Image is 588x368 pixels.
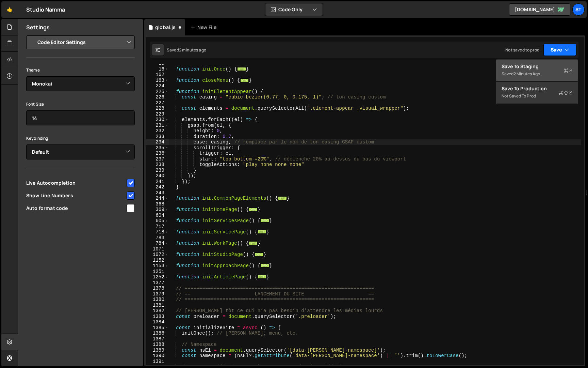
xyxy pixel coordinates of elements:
[502,63,572,70] div: Save to Staging
[146,297,169,303] div: 1380
[146,348,169,353] div: 1389
[1,1,18,18] a: 🤙
[146,336,169,342] div: 1387
[146,252,169,258] div: 1072
[146,72,169,78] div: 162
[146,269,169,275] div: 1251
[146,235,169,241] div: 783
[146,184,169,190] div: 242
[564,67,572,74] span: S
[146,196,169,201] div: 244
[502,92,572,100] div: Not saved to prod
[146,241,169,246] div: 784
[146,286,169,291] div: 1378
[146,308,169,314] div: 1382
[146,246,169,252] div: 1071
[146,325,169,331] div: 1385
[146,218,169,224] div: 605
[146,201,169,207] div: 368
[146,162,169,168] div: 238
[26,5,65,14] div: Studio Namma
[255,252,263,256] span: ...
[146,331,169,336] div: 1386
[249,208,258,211] span: ...
[146,291,169,297] div: 1379
[146,145,169,151] div: 235
[249,241,258,245] span: ...
[146,280,169,286] div: 1377
[502,70,572,78] div: Saved
[146,303,169,308] div: 1381
[146,83,169,89] div: 224
[26,180,126,186] span: Live Autocompletion
[146,359,169,365] div: 1391
[146,123,169,128] div: 231
[146,342,169,348] div: 1388
[146,128,169,134] div: 232
[167,47,206,53] div: Saved
[146,94,169,100] div: 226
[146,229,169,235] div: 718
[509,3,570,16] a: [DOMAIN_NAME]
[146,213,169,218] div: 604
[146,151,169,156] div: 236
[146,173,169,179] div: 240
[26,135,48,142] label: Keybinding
[179,47,206,53] div: 2 minutes ago
[260,219,269,223] span: ...
[146,78,169,83] div: 163
[265,3,323,16] button: Code Only
[146,139,169,145] div: 234
[146,134,169,140] div: 233
[155,24,176,31] div: global.js
[258,275,266,279] span: ...
[191,24,219,31] div: New File
[258,230,266,234] span: ...
[146,314,169,320] div: 1383
[26,67,40,74] label: Theme
[26,24,50,31] h2: Settings
[146,179,169,185] div: 241
[146,89,169,95] div: 225
[543,44,576,56] button: Save
[513,71,540,77] div: 2 minutes ago
[146,106,169,111] div: 228
[496,60,578,82] button: Save to StagingS Saved2 minutes ago
[505,47,539,53] div: Not saved to prod
[260,264,269,267] span: ...
[26,205,126,212] span: Auto format code
[502,85,572,92] div: Save to Production
[146,156,169,162] div: 237
[26,101,44,108] label: Font Size
[146,274,169,280] div: 1252
[146,353,169,359] div: 1390
[146,111,169,117] div: 229
[146,190,169,196] div: 243
[146,224,169,230] div: 717
[240,78,249,82] span: ...
[146,319,169,325] div: 1384
[146,263,169,269] div: 1153
[26,192,126,199] span: Show Line Numbers
[558,89,572,96] span: S
[146,66,169,72] div: 16
[146,117,169,123] div: 230
[237,67,246,71] span: ...
[278,196,287,200] span: ...
[146,258,169,263] div: 1152
[146,168,169,173] div: 239
[572,3,585,16] a: St
[146,100,169,106] div: 227
[496,82,578,104] button: Save to ProductionS Not saved to prod
[146,207,169,213] div: 369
